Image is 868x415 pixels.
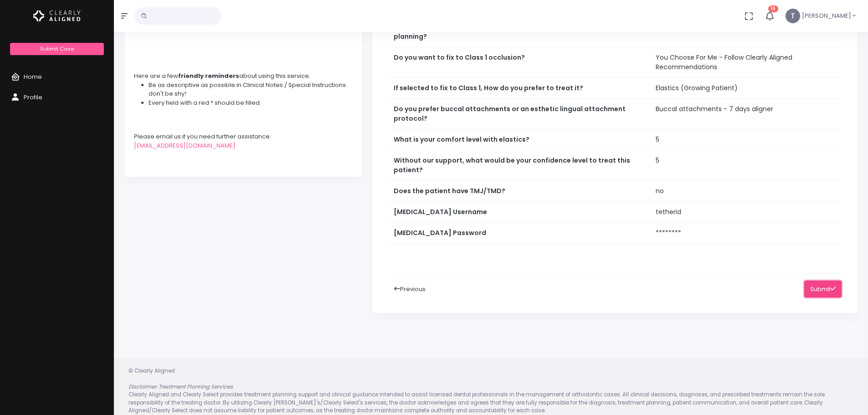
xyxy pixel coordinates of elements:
td: 5 [650,129,842,150]
th: Do you prefer buccal attachments or an esthetic lingual attachment protocol? [388,99,651,129]
div: Please email us if you need further assistance: [134,132,353,141]
em: Disclaimer: Treatment Planning Services [128,383,233,390]
td: tetherid [650,202,842,223]
td: no [650,181,842,202]
th: Do you want to fix to Class 1 occlusion? [388,47,651,78]
img: Logo Horizontal [33,6,81,26]
td: Elastics (Growing Patient) [650,78,842,99]
span: Profile [24,93,42,102]
li: Every field with a red * should be filled. [149,98,353,108]
td: no [650,17,842,47]
strong: friendly reminders [178,72,239,80]
th: Does the patient have TMJ/TMD? [388,181,651,202]
td: 5 [650,150,842,181]
span: Home [24,72,42,81]
td: You Choose For Me - Follow Clearly Aligned Recommendations [650,47,842,78]
th: Without our support, what would be your confidence level to treat this patient? [388,150,651,181]
button: Submit [804,281,842,297]
th: [MEDICAL_DATA] Password [388,223,651,244]
th: What is your comfort level with elastics? [388,129,651,150]
div: Here are a few about using this service: [134,72,353,81]
th: [MEDICAL_DATA] Username [388,202,651,223]
th: If selected to fix to Class 1, How do you prefer to treat it? [388,78,651,99]
a: Submit Case [10,43,103,55]
div: © Clearly Aligned Clearly Aligned and Clearly Select provides treatment planning support and clin... [119,367,863,415]
span: [PERSON_NAME] [802,11,851,20]
span: Submit Case [40,45,74,52]
span: T [786,9,800,23]
li: Be as descriptive as possible in Clinical Notes / Special Instructions: don't be shy! [149,81,353,98]
a: [EMAIL_ADDRESS][DOMAIN_NAME] [134,141,236,150]
button: Previous [388,281,431,297]
span: 16 [768,5,778,12]
td: Buccal attachments - 7 days aligner [650,99,842,129]
th: Are you planning any restorative/esthetic treatment? If yes, what are you planning? [388,17,651,47]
